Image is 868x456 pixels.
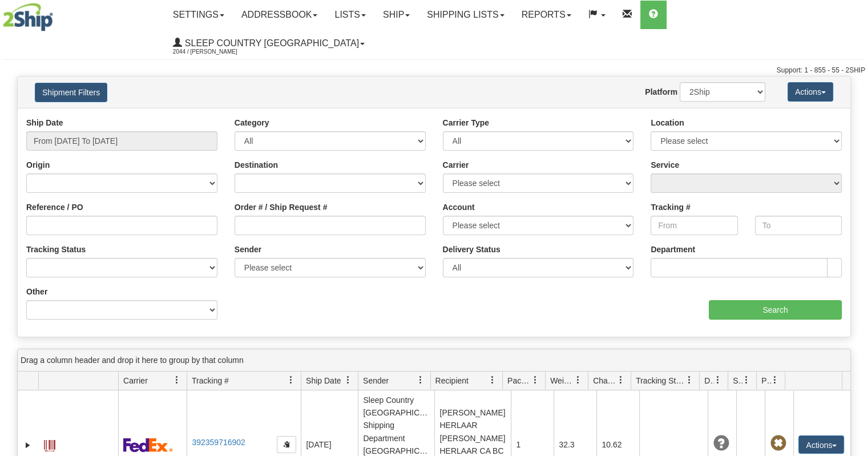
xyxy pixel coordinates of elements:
[418,1,512,29] a: Shipping lists
[192,375,229,386] span: Tracking #
[443,117,489,128] label: Carrier Type
[281,370,301,390] a: Tracking # filter column settings
[164,29,373,58] a: Sleep Country [GEOGRAPHIC_DATA] 2044 / [PERSON_NAME]
[550,375,574,386] span: Weight
[443,201,475,213] label: Account
[26,117,63,128] label: Ship Date
[18,349,850,372] div: grid grouping header
[713,435,729,451] span: Unknown
[374,1,418,29] a: Ship
[26,244,86,255] label: Tracking Status
[235,159,278,171] label: Destination
[568,370,588,390] a: Weight filter column settings
[411,370,430,390] a: Sender filter column settings
[35,83,107,102] button: Shipment Filters
[765,370,785,390] a: Pickup Status filter column settings
[593,375,617,386] span: Charge
[435,375,469,386] span: Recipient
[483,370,502,390] a: Recipient filter column settings
[636,375,685,386] span: Tracking Status
[306,375,341,386] span: Ship Date
[770,435,786,451] span: Pickup Not Assigned
[235,117,269,128] label: Category
[326,1,374,29] a: Lists
[26,286,47,297] label: Other
[733,375,742,386] span: Shipment Issues
[44,435,55,453] a: Label
[708,370,728,390] a: Delivery Status filter column settings
[651,117,684,128] label: Location
[526,370,545,390] a: Packages filter column settings
[611,370,631,390] a: Charge filter column settings
[507,375,531,386] span: Packages
[645,86,677,98] label: Platform
[443,244,500,255] label: Delivery Status
[513,1,580,29] a: Reports
[192,438,245,447] a: 392359716902
[788,82,833,102] button: Actions
[26,159,50,171] label: Origin
[680,370,699,390] a: Tracking Status filter column settings
[737,370,756,390] a: Shipment Issues filter column settings
[22,439,34,451] a: Expand
[235,244,261,255] label: Sender
[233,1,326,29] a: Addressbook
[363,375,389,386] span: Sender
[651,159,679,171] label: Service
[26,201,83,213] label: Reference / PO
[651,201,690,213] label: Tracking #
[123,438,173,452] img: 2 - FedEx Express®
[755,216,842,235] input: To
[123,375,148,386] span: Carrier
[761,375,771,386] span: Pickup Status
[651,216,737,235] input: From
[651,244,695,255] label: Department
[709,300,842,320] input: Search
[167,370,187,390] a: Carrier filter column settings
[443,159,469,171] label: Carrier
[3,3,53,31] img: logo2044.jpg
[235,201,328,213] label: Order # / Ship Request #
[3,66,865,75] div: Support: 1 - 855 - 55 - 2SHIP
[338,370,358,390] a: Ship Date filter column settings
[182,38,359,48] span: Sleep Country [GEOGRAPHIC_DATA]
[798,435,844,454] button: Actions
[164,1,233,29] a: Settings
[173,46,259,58] span: 2044 / [PERSON_NAME]
[277,436,296,453] button: Copy to clipboard
[704,375,714,386] span: Delivery Status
